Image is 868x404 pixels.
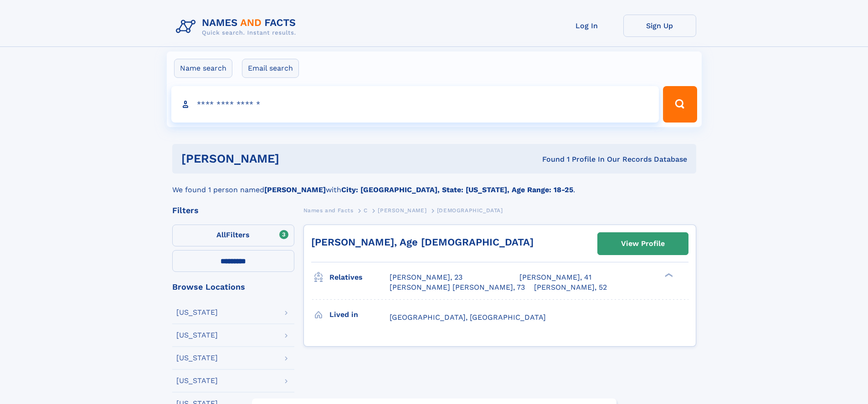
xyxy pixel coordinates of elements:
a: C [364,205,368,216]
b: [PERSON_NAME] [264,185,326,194]
div: [US_STATE] [176,377,218,384]
span: C [364,207,368,214]
span: [GEOGRAPHIC_DATA], [GEOGRAPHIC_DATA] [390,313,546,322]
div: We found 1 person named with . [172,174,696,195]
div: [US_STATE] [176,309,218,316]
label: Email search [242,59,299,78]
a: View Profile [598,233,688,255]
a: [PERSON_NAME], Age [DEMOGRAPHIC_DATA] [311,236,534,248]
div: [US_STATE] [176,354,218,362]
button: Search Button [663,86,697,123]
label: Filters [172,225,294,246]
h3: Lived in [329,307,390,322]
a: [PERSON_NAME], 23 [390,272,462,282]
div: [US_STATE] [176,332,218,339]
h1: [PERSON_NAME] [181,153,411,164]
div: Filters [172,206,294,215]
a: [PERSON_NAME] [378,205,426,216]
a: Names and Facts [303,205,354,216]
div: View Profile [621,233,665,254]
a: [PERSON_NAME], 52 [534,282,607,292]
span: [PERSON_NAME] [378,207,426,214]
label: Name search [174,59,232,78]
b: City: [GEOGRAPHIC_DATA], State: [US_STATE], Age Range: 18-25 [341,185,573,194]
span: [DEMOGRAPHIC_DATA] [437,207,503,214]
div: Browse Locations [172,283,294,291]
img: Logo Names and Facts [172,15,303,39]
a: [PERSON_NAME], 41 [519,272,591,282]
a: [PERSON_NAME] [PERSON_NAME], 73 [390,282,525,292]
div: ❯ [663,272,673,278]
input: search input [171,86,659,123]
div: Found 1 Profile In Our Records Database [411,154,687,164]
span: All [216,230,226,239]
a: Log In [550,15,623,37]
h3: Relatives [329,270,390,285]
a: Sign Up [623,15,696,37]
